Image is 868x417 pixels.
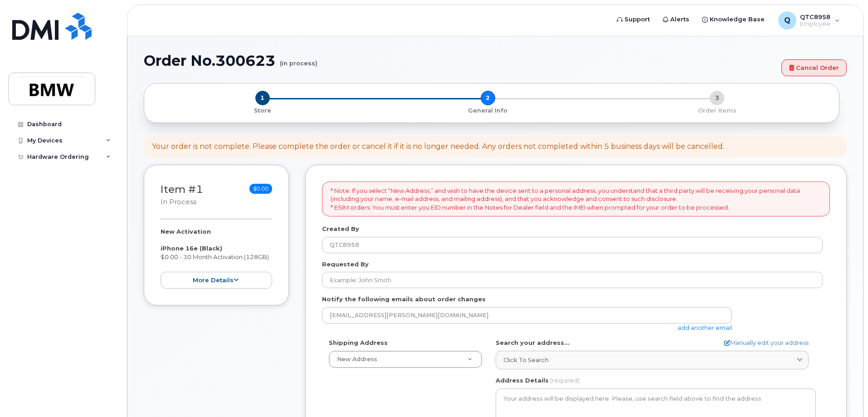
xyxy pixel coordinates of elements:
div: Your order is not complete. Please complete the order or cancel it if it is no longer needed. Any... [152,142,724,152]
a: add another email [678,324,732,331]
input: Example: John Smith [322,272,823,288]
h1: Order No.300623 [144,53,777,69]
label: Address Details [496,376,549,385]
span: $0.00 [249,184,272,194]
a: 1 Store [151,105,373,115]
strong: New Activation [161,228,211,235]
a: Manually edit your address [724,339,809,347]
p: Store [155,107,370,115]
small: in process [161,198,196,206]
a: New Address [329,351,482,368]
h3: Item #1 [161,184,203,207]
label: Created By [322,225,359,233]
span: (required) [550,377,580,384]
span: Click to search [503,356,549,364]
label: Search your address... [496,339,570,347]
label: Requested By [322,260,369,269]
div: $0.00 - 30 Month Activation (128GB) [161,227,272,289]
label: Shipping Address [329,339,388,347]
a: Click to search [496,351,809,369]
input: Example: john@appleseed.com [322,307,732,324]
label: Notify the following emails about order changes [322,295,486,304]
span: 1 [255,91,270,105]
span: New Address [337,356,377,363]
a: Cancel Order [781,59,847,76]
p: * Note: If you select “New Address,” and wish to have the device sent to a personal address, you ... [331,186,821,212]
small: (in process) [280,53,317,67]
strong: iPhone 16e (Black) [161,245,222,252]
button: more details [161,272,272,289]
